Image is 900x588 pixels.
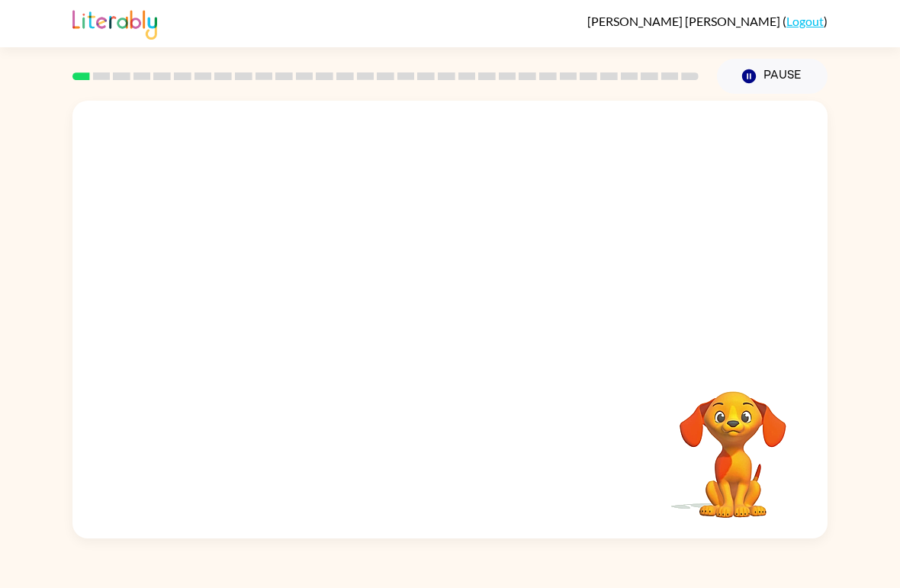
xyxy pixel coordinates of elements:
img: Literably [72,6,157,40]
button: Pause [717,59,828,94]
video: Your browser must support playing .mp4 files to use Literably. Please try using another browser. [657,368,809,520]
div: ( ) [587,14,828,28]
a: Logout [786,14,824,28]
span: [PERSON_NAME] [PERSON_NAME] [587,14,783,28]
